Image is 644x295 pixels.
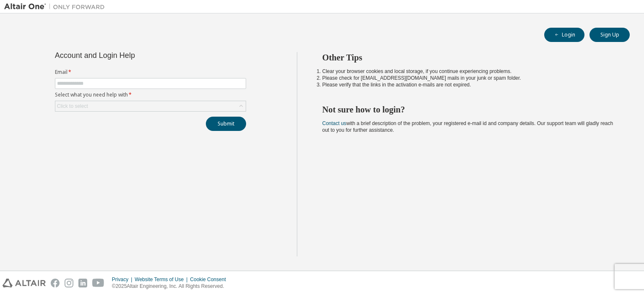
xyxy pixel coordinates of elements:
[65,279,73,287] img: instagram.svg
[190,276,231,283] div: Cookie Consent
[135,276,190,283] div: Website Terms of Use
[112,276,135,283] div: Privacy
[92,279,104,287] img: youtube.svg
[589,28,630,42] button: Sign Up
[3,279,46,287] img: altair_logo.svg
[55,91,246,98] label: Select what you need help with
[322,81,615,88] li: Please verify that the links in the activation e-mails are not expired.
[206,117,246,131] button: Submit
[57,103,88,110] div: Click to select
[322,68,615,75] li: Clear your browser cookies and local storage, if you continue experiencing problems.
[55,69,246,76] label: Email
[322,52,615,63] h2: Other Tips
[322,104,615,115] h2: Not sure how to login?
[112,283,231,290] p: © 2025 Altair Engineering, Inc. All Rights Reserved.
[322,120,346,126] a: Contact us
[4,3,109,11] img: Altair One
[55,101,246,111] div: Click to select
[544,28,584,42] button: Login
[51,279,60,287] img: facebook.svg
[78,279,87,287] img: linkedin.svg
[55,52,208,59] div: Account and Login Help
[322,120,613,133] span: with a brief description of the problem, your registered e-mail id and company details. Our suppo...
[322,75,615,81] li: Please check for [EMAIL_ADDRESS][DOMAIN_NAME] mails in your junk or spam folder.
